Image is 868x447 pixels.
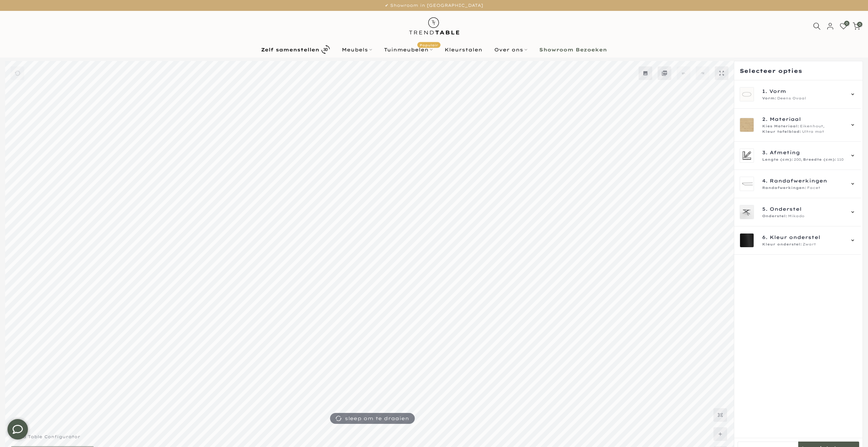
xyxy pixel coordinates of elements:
b: Zelf samenstellen [261,47,319,52]
a: Showroom Bezoeken [533,46,613,54]
span: 0 [857,22,862,27]
span: Populair [417,42,440,48]
a: Meubels [336,46,378,54]
iframe: toggle-frame [1,412,35,446]
a: Zelf samenstellen [255,44,336,55]
a: 0 [853,22,860,30]
a: 0 [840,22,847,30]
a: Kleurstalen [439,46,488,54]
b: Showroom Bezoeken [539,47,607,52]
span: 0 [844,21,849,26]
a: Over ons [488,46,533,54]
a: TuinmeubelenPopulair [378,46,439,54]
p: ✔ Showroom in [GEOGRAPHIC_DATA] [9,2,859,9]
img: trend-table [404,11,464,41]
